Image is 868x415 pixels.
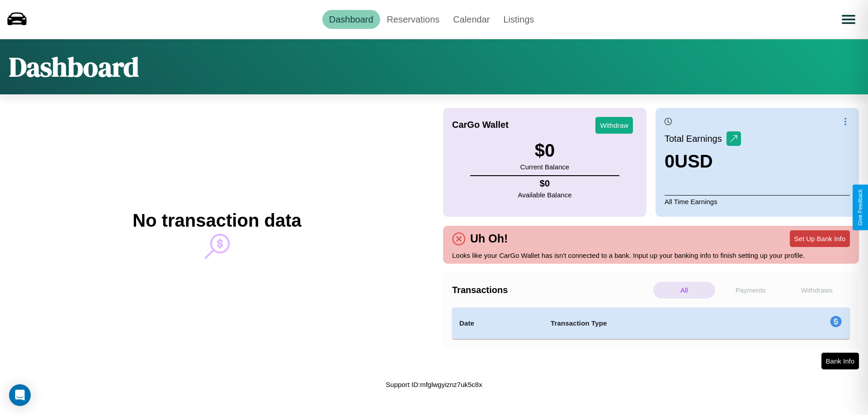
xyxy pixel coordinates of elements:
[665,131,726,147] p: Total Earnings
[665,195,850,208] p: All Time Earnings
[452,285,651,295] h4: Transactions
[132,210,301,231] h2: No transaction data
[518,189,572,201] p: Available Balance
[790,230,850,247] button: Set Up Bank Info
[836,7,861,32] button: Open menu
[452,308,850,339] table: simple table
[380,10,447,29] a: Reservations
[653,282,715,298] p: All
[821,353,859,369] button: Bank Info
[518,178,572,189] h4: $ 0
[665,151,741,172] h3: 0 USD
[520,161,569,173] p: Current Balance
[322,10,380,29] a: Dashboard
[9,384,31,406] div: Open Intercom Messenger
[786,282,848,298] p: Withdraws
[452,249,850,261] p: Looks like your CarGo Wallet has isn't connected to a bank. Input up your banking info to finish ...
[446,10,496,29] a: Calendar
[386,378,482,391] p: Support ID: mfglwgyiznz7uk5c8x
[496,10,541,29] a: Listings
[720,282,782,298] p: Payments
[452,120,509,130] h4: CarGo Wallet
[857,189,863,226] div: Give Feedback
[459,318,536,329] h4: Date
[595,117,633,134] button: Withdraw
[466,232,512,245] h4: Uh Oh!
[551,318,756,329] h4: Transaction Type
[520,140,569,161] h3: $ 0
[9,48,139,85] h1: Dashboard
